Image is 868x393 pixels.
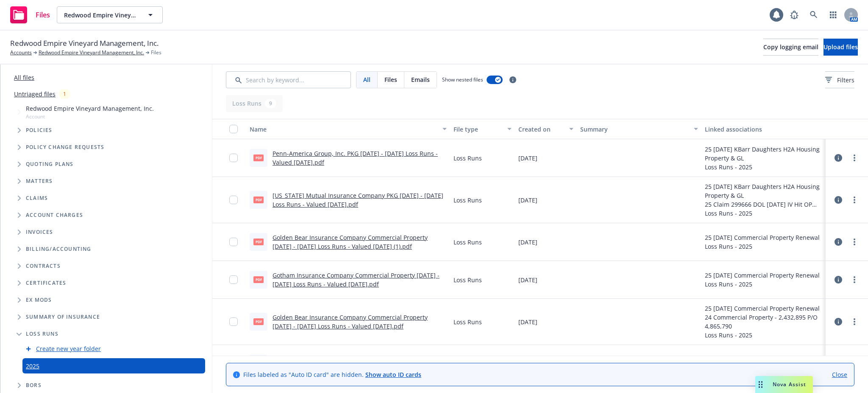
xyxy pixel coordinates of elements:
span: Redwood Empire Vineyard Management, Inc. [10,38,159,49]
span: Loss Runs [453,154,482,163]
a: more [849,275,860,285]
a: more [849,317,860,327]
div: Drag to move [755,376,766,393]
a: Penn-America Group, Inc. PKG [DATE] - [DATE] Loss Runs - Valued [DATE].pdf [273,149,438,166]
span: pdf [253,154,264,161]
div: 25 Claim 299666 DOL [DATE] IV Hit OP Driver [PERSON_NAME] PT-12 [705,200,822,209]
a: Close [832,370,847,379]
span: Copy logging email [763,43,818,51]
input: Toggle Row Selected [229,317,238,326]
a: Golden Bear Insurance Company Commercial Property [DATE] - [DATE] Loss Runs - Valued [DATE] (1).pdf [273,233,428,250]
span: Account charges [26,213,83,218]
span: [DATE] [518,317,537,326]
span: Redwood Empire Vineyard Management, Inc. [64,11,137,20]
span: Summary of insurance [26,314,100,320]
span: Files [36,11,50,18]
button: File type [450,119,515,139]
button: Created on [515,119,577,139]
button: Upload files [823,39,858,56]
input: Toggle Row Selected [229,238,238,246]
span: Matters [26,179,53,184]
a: Accounts [10,49,32,56]
a: [US_STATE] Mutual Insurance Company PKG [DATE] - [DATE] Loss Runs - Valued [DATE].pdf [273,191,443,208]
div: Linked associations [705,125,822,134]
button: Summary [577,119,701,139]
span: All [363,75,370,84]
span: Claims [26,196,48,201]
span: Loss Runs [453,196,482,205]
div: Created on [518,125,565,134]
div: Loss Runs - 2025 [705,209,822,218]
span: Loss Runs [26,331,58,337]
span: Loss Runs [453,275,482,284]
input: Search by keyword... [226,71,351,88]
span: Ex Mods [26,298,52,303]
span: Emails [411,75,430,84]
a: Progressive Corporation Auto [DATE] - [DATE] Loss Runs - Valued [DATE].pdf [273,355,435,372]
span: Filters [825,76,854,84]
a: more [849,153,860,163]
span: Upload files [823,43,858,51]
span: Nova Assist [773,381,806,388]
button: Redwood Empire Vineyard Management, Inc. [57,6,163,23]
div: 25 [DATE] KBarr Daughters H2A Housing Property & GL [705,145,822,163]
div: Loss Runs - 2025 [705,280,820,289]
button: Linked associations [701,119,826,139]
span: [DATE] [518,196,537,205]
div: 25 [DATE] Commercial Property Renewal [705,233,820,242]
span: Filters [837,76,854,84]
span: Policies [26,128,53,133]
span: Loss Runs [453,317,482,326]
button: Nova Assist [755,376,813,393]
a: Switch app [825,6,842,23]
button: Name [246,119,450,139]
input: Select all [229,125,238,133]
span: pdf [253,318,264,325]
div: Name [250,125,437,134]
div: File type [453,125,502,134]
a: All files [14,73,34,81]
span: pdf [253,239,264,245]
div: 25 [DATE] Commercial Property Renewal [705,271,820,280]
div: 1 [59,89,70,99]
a: Search [805,6,822,23]
a: Untriaged files [14,90,56,98]
span: pdf [253,276,264,283]
span: Files [151,49,161,56]
span: Policy change requests [26,145,104,150]
span: Files labeled as "Auto ID card" are hidden. [243,370,421,379]
span: Redwood Empire Vineyard Management, Inc. [26,104,154,113]
div: 24 Commercial Property - 2,432,895 P/O 4,865,790 [705,313,822,331]
div: Tree Example [0,102,212,241]
span: Billing/Accounting [26,247,92,252]
a: Redwood Empire Vineyard Management, Inc. [39,49,144,56]
a: more [849,195,860,205]
span: Quoting plans [26,162,74,167]
a: Files [7,3,53,27]
a: Report a Bug [786,6,803,23]
a: Gotham Insurance Company Commercial Property [DATE] - [DATE] Loss Runs - Valued [DATE].pdf [273,271,440,288]
div: 25 [DATE] KBarr Daughters H2A Housing Property & GL [705,182,822,200]
span: Invoices [26,230,53,235]
input: Toggle Row Selected [229,154,238,162]
div: Summary [580,125,688,134]
span: [DATE] [518,275,537,284]
a: 2025 [26,362,39,371]
button: Copy logging email [763,39,818,56]
span: [DATE] [518,238,537,247]
span: pdf [253,196,264,203]
span: Account [26,113,154,120]
span: [DATE] [518,154,537,163]
div: Loss Runs - 2025 [705,163,822,171]
span: Certificates [26,281,66,286]
input: Toggle Row Selected [229,196,238,204]
a: Golden Bear Insurance Company Commercial Property [DATE] - [DATE] Loss Runs - Valued [DATE].pdf [273,313,428,330]
div: 25 [DATE] Commercial Property Renewal [705,304,822,313]
div: Loss Runs - 2025 [705,242,820,251]
div: 25 [DATE] Commercial Auto Renewal [705,355,809,364]
a: Show auto ID cards [365,371,421,379]
a: Create new year folder [36,344,101,353]
span: Files [384,75,397,84]
span: Show nested files [442,76,483,83]
a: more [849,237,860,247]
